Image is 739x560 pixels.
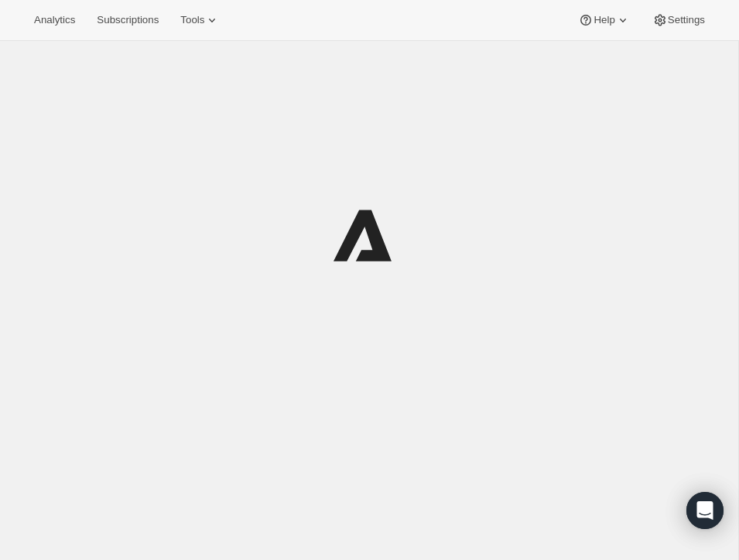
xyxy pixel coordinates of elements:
button: Subscriptions [87,9,168,31]
span: Tools [180,14,204,26]
button: Tools [171,9,229,31]
button: Help [569,9,639,31]
span: Help [594,14,614,26]
div: Open Intercom Messenger [686,492,724,529]
span: Analytics [34,14,75,26]
button: Analytics [25,9,84,31]
span: Settings [668,14,705,26]
span: Subscriptions [97,14,159,26]
button: Settings [643,9,714,31]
